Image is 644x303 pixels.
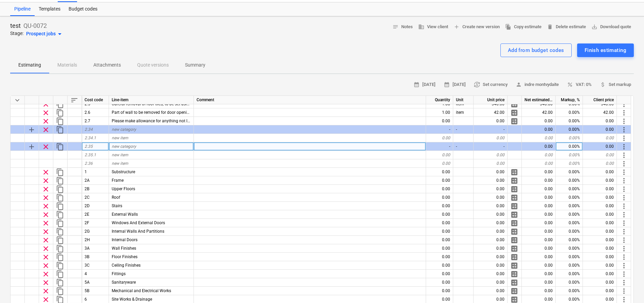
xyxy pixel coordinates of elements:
div: 0.00 [583,261,617,270]
span: More actions [620,211,628,219]
span: 2.34.1 [85,136,96,140]
span: Remove row [42,109,50,117]
div: 0.00 [426,210,453,219]
span: currency_exchange [474,82,480,88]
span: new category [112,127,136,132]
div: 0.00% [556,227,583,236]
span: Remove row [42,228,50,236]
span: Manage detailed breakdown for the row [510,168,518,176]
div: - [453,125,474,134]
span: Duplicate row [56,245,64,253]
div: 0.00 [474,168,508,176]
span: More actions [620,202,628,210]
span: More actions [620,287,628,295]
span: indre montvydaite [516,81,559,89]
div: - [453,142,474,151]
div: 0.00 [522,151,556,159]
span: Manage detailed breakdown for the row [510,211,518,219]
span: Manage detailed breakdown for the row [510,219,518,227]
div: 0.00 [583,193,617,202]
span: Remove row [42,202,50,210]
span: [DATE] [413,81,436,89]
div: 0.00 [583,287,617,295]
div: 0.00% [556,210,583,219]
span: More actions [620,177,628,185]
div: 0.00 [522,185,556,193]
div: Quantity [426,96,453,104]
span: 2.36 [85,161,93,166]
div: 0.00 [426,261,453,270]
span: Remove row [42,236,50,244]
span: Manage detailed breakdown for the row [510,253,518,261]
span: Remove row [42,117,50,125]
div: 0.00 [474,134,508,142]
span: Remove row [42,194,50,202]
span: 2.35.1 [85,153,96,157]
div: Finish estimating [585,46,626,55]
div: 0.00 [426,151,453,159]
span: delete [547,24,553,30]
div: Unit price [474,96,508,104]
span: Manage detailed breakdown for the row [510,202,518,210]
div: 2H [82,236,109,244]
button: Set markup [597,79,634,90]
div: 0.00 [474,287,508,295]
button: [DATE] [411,79,438,90]
span: calendar_month [444,82,450,88]
div: 0.00 [583,176,617,185]
div: 1 [82,168,109,176]
span: Duplicate category [56,126,64,134]
div: 3B [82,253,109,261]
span: Collapse all categories [13,96,21,104]
span: Manage detailed breakdown for the row [510,194,518,202]
div: 0.00 [474,261,508,270]
span: Duplicate row [56,236,64,244]
button: Set currency [471,79,510,90]
span: Duplicate row [56,117,64,125]
div: 0.00 [474,278,508,287]
div: 2.7 [82,117,109,125]
div: 42.00 [583,108,617,117]
div: 0.00 [522,134,556,142]
span: Manage detailed breakdown for the row [510,185,518,193]
span: More actions [620,126,628,134]
div: 0.00% [556,176,583,185]
button: [DATE] [441,79,468,90]
div: 0.00% [556,270,583,278]
div: 0.00 [426,227,453,236]
span: Set currency [474,81,508,89]
div: 0.00 [474,117,508,125]
div: 0.00 [474,270,508,278]
div: Line-item [109,96,194,104]
button: VAT: 0% [564,79,594,90]
div: 0.00 [426,270,453,278]
div: 3C [82,261,109,270]
div: 0.00 [474,159,508,168]
p: Summary [185,61,205,69]
div: 0.00 [522,142,556,151]
span: Duplicate row [56,287,64,295]
div: 0.00% [556,278,583,287]
span: new item [112,136,128,140]
div: 0.00 [474,176,508,185]
span: More actions [620,270,628,278]
div: 0.00 [426,253,453,261]
a: Budget codes [65,2,102,16]
div: 0.00 [474,193,508,202]
div: 0.00 [583,227,617,236]
div: 0.00% [556,193,583,202]
span: Remove row [42,219,50,227]
div: 0.00 [522,159,556,168]
span: 2.34 [85,127,93,132]
div: - [474,142,508,151]
span: More actions [620,262,628,270]
span: Duplicate row [56,194,64,202]
div: - [474,125,508,134]
div: 5B [82,287,109,295]
span: Remove row [42,177,50,185]
div: 0.00 [522,125,556,134]
div: 0.00 [522,176,556,185]
div: 0.00% [556,219,583,227]
span: Remove row [42,287,50,295]
span: Manage detailed breakdown for the row [510,279,518,287]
